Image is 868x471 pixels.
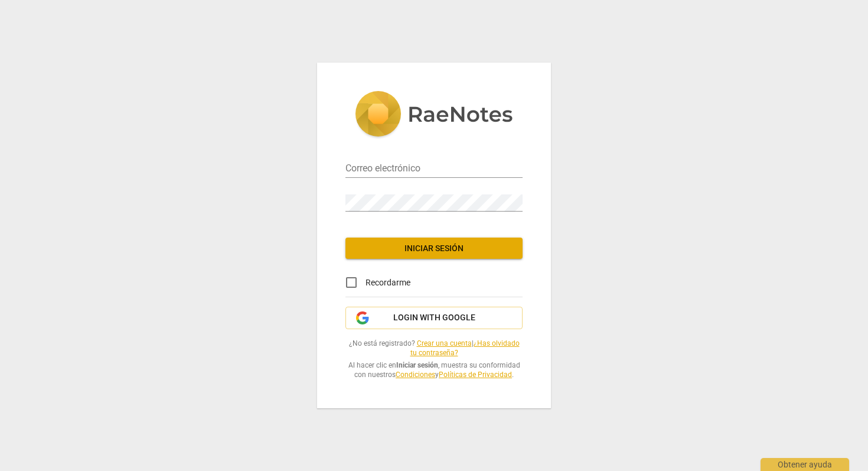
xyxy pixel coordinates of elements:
div: Obtener ayuda [761,458,849,471]
span: Iniciar sesión [355,243,513,255]
a: Políticas de Privacidad [439,371,512,379]
img: 5ac2273c67554f335776073100b6d88f.svg [355,91,513,139]
b: Iniciar sesión [396,361,438,369]
a: ¿Has olvidado tu contraseña? [410,339,520,358]
span: Al hacer clic en , muestra su conformidad con nuestros y . [345,360,523,380]
button: Iniciar sesión [345,238,523,259]
span: ¿No está registrado? | [345,339,523,358]
a: Crear una cuenta [417,339,472,347]
span: Login with Google [393,312,475,324]
a: Condiciones [396,371,435,379]
span: Recordarme [366,277,410,289]
button: Login with Google [345,307,523,329]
